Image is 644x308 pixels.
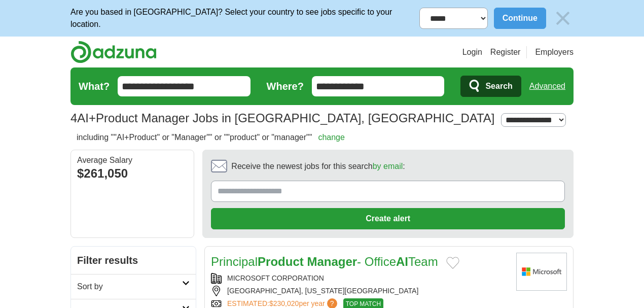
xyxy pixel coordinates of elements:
[460,76,521,97] button: Search
[535,46,574,58] a: Employers
[77,156,188,164] div: Average Salary
[446,257,459,269] button: Add to favorite jobs
[227,274,324,282] a: MICROSOFT CORPORATION
[529,76,565,96] a: Advanced
[70,109,77,127] span: 4
[318,133,345,142] a: change
[70,41,157,63] img: Adzuna logo
[267,79,304,94] label: Where?
[373,162,403,170] a: by email
[396,255,408,268] strong: AI
[490,46,521,58] a: Register
[269,299,299,307] span: $230,020
[71,247,196,274] h2: Filter results
[79,79,110,94] label: What?
[70,111,495,125] h1: AI+Product Manager Jobs in [GEOGRAPHIC_DATA], [GEOGRAPHIC_DATA]
[77,131,345,144] h2: including ""AI+Product" or "Manager"" or ""product" or "manager""
[494,8,546,29] button: Continue
[211,208,565,229] button: Create alert
[231,160,405,173] span: Receive the newest jobs for this search :
[485,76,512,96] span: Search
[307,255,357,268] strong: Manager
[258,255,304,268] strong: Product
[462,46,482,58] a: Login
[77,281,182,293] h2: Sort by
[211,255,438,268] a: PrincipalProduct Manager- OfficeAITeam
[211,286,508,296] div: [GEOGRAPHIC_DATA], [US_STATE][GEOGRAPHIC_DATA]
[71,274,196,299] a: Sort by
[70,6,419,30] p: Are you based in [GEOGRAPHIC_DATA]? Select your country to see jobs specific to your location.
[552,8,574,29] img: icon_close_no_bg.svg
[516,253,567,291] img: Microsoft logo
[77,164,188,183] div: $261,050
